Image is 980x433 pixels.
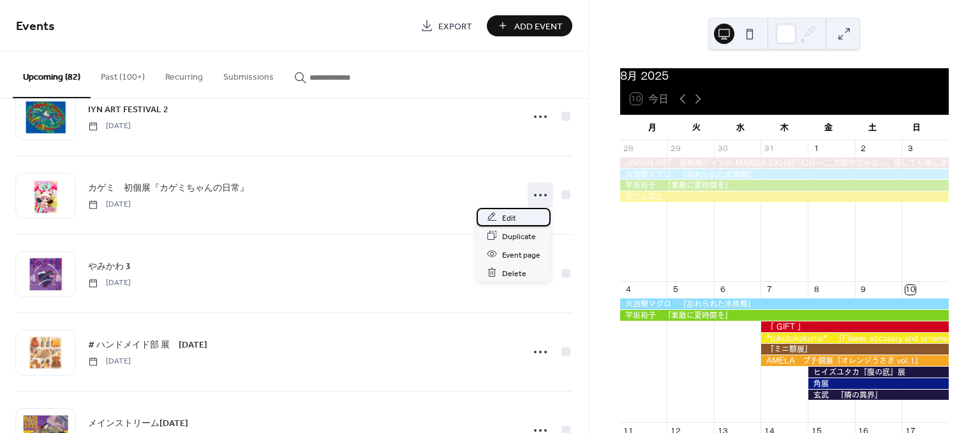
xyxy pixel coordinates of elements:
button: Submissions [213,52,284,97]
span: [DATE] [88,121,131,132]
div: 30 [718,144,727,154]
button: Past (100+) [91,52,155,97]
a: カゲミ 初個展『カゲミちゃんの日常』 [88,180,249,195]
div: 28 [624,144,634,154]
span: [DATE] [88,356,131,367]
div: 土 [850,115,895,140]
div: 玄武 『隣の異界』 [808,390,949,400]
div: 火治樹マグロ 『忘れられた水族館』 [620,298,949,309]
div: 月 [630,115,674,140]
div: 火 [674,115,718,140]
div: 角展 [808,378,949,389]
span: Add Event [514,20,563,33]
div: AMELA プチ個展『オレンジうさぎ vol.1』 [761,355,949,366]
div: 8月 2025 [620,68,949,84]
div: 日 [895,115,939,140]
button: Add Event [487,15,572,36]
div: 平坂裕子 『素敵に夏時間を』 [620,310,949,321]
span: メインストリーム[DATE] [88,417,188,430]
span: Edit [502,211,516,224]
span: Event page [502,248,540,261]
div: 平坂裕子 『素敵に夏時間を』 [620,180,949,191]
div: 29 [671,144,680,154]
div: 9 [859,285,868,295]
span: やみかわ 3 [88,260,131,274]
span: Duplicate [502,230,536,243]
span: # ハンドメイド部 展 [DATE] [88,339,207,352]
div: 3 [905,144,915,154]
div: 「 GIFT 」 [761,321,949,332]
div: JAPAN ART 最先端ジャンル MANGA EXHIBITION ～二次創作じゃない、隠しても隠しきれない個性～ [620,158,949,168]
div: 10 [905,285,915,295]
div: 7 [764,285,774,295]
div: 木 [762,115,806,140]
div: 火治樹マグロ 『忘れられた水族館』 [620,169,949,180]
span: [DATE] [88,199,131,210]
div: 5 [671,285,680,295]
div: 1 [812,144,821,154]
div: 『ミニ額展』 [761,344,949,355]
a: Export [411,15,482,36]
button: Upcoming (82) [13,52,91,98]
div: ヒイズユタカ『腹の底』展 [808,367,949,378]
span: カゲミ 初個展『カゲミちゃんの日常』 [88,182,249,195]
div: 31 [764,144,774,154]
span: IYN ART FESTIVAL 2 [88,103,168,117]
div: 水 [718,115,762,140]
div: 2 [859,144,868,154]
a: やみかわ 3 [88,259,131,274]
div: 金 [806,115,850,140]
span: [DATE] [88,277,131,289]
div: *tokotokokuma* 『Flower accssery and ornamerrt』 [761,333,949,344]
div: 4 [624,285,634,295]
div: 花ことば2 [620,191,949,202]
div: 6 [718,285,727,295]
div: 8 [812,285,821,295]
span: Events [16,14,55,39]
a: # ハンドメイド部 展 [DATE] [88,337,207,352]
span: Export [438,20,472,33]
span: Delete [502,267,526,280]
a: メインストリーム[DATE] [88,416,188,430]
a: IYN ART FESTIVAL 2 [88,102,168,117]
button: Recurring [155,52,213,97]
